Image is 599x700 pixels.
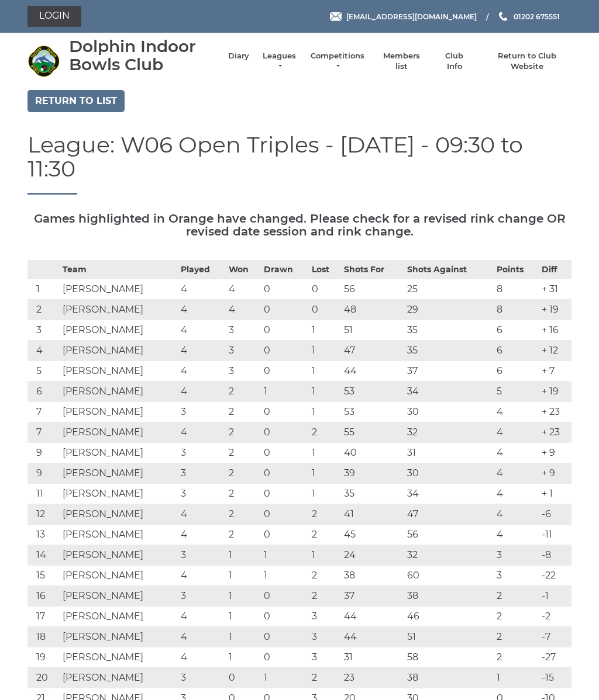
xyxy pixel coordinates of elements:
[226,484,261,504] td: 2
[178,525,226,545] td: 4
[226,402,261,422] td: 2
[60,504,178,525] td: [PERSON_NAME]
[228,51,249,61] a: Diary
[438,51,471,72] a: Club Info
[309,382,341,402] td: 1
[27,422,60,443] td: 7
[404,647,494,668] td: 58
[497,11,560,22] a: Phone us 01202 675551
[404,422,494,443] td: 32
[69,37,216,74] div: Dolphin Indoor Bowls Club
[27,647,60,668] td: 19
[27,45,60,77] img: Dolphin Indoor Bowls Club
[261,586,309,607] td: 0
[60,261,178,279] th: Team
[27,300,60,320] td: 2
[404,463,494,484] td: 30
[226,300,261,320] td: 4
[226,566,261,586] td: 1
[539,607,572,627] td: -2
[494,300,539,320] td: 8
[404,566,494,586] td: 60
[494,402,539,422] td: 4
[539,402,572,422] td: + 23
[341,402,404,422] td: 53
[60,545,178,566] td: [PERSON_NAME]
[309,545,341,566] td: 1
[261,525,309,545] td: 0
[404,402,494,422] td: 30
[309,51,366,72] a: Competitions
[261,261,309,279] th: Drawn
[483,51,572,72] a: Return to Club Website
[494,586,539,607] td: 2
[60,300,178,320] td: [PERSON_NAME]
[226,586,261,607] td: 1
[494,341,539,361] td: 6
[404,504,494,525] td: 47
[178,627,226,647] td: 4
[341,443,404,463] td: 40
[494,320,539,341] td: 6
[226,463,261,484] td: 2
[261,668,309,688] td: 1
[60,402,178,422] td: [PERSON_NAME]
[261,382,309,402] td: 1
[226,545,261,566] td: 1
[178,300,226,320] td: 4
[261,504,309,525] td: 0
[178,261,226,279] th: Played
[261,279,309,300] td: 0
[341,361,404,382] td: 44
[404,607,494,627] td: 46
[494,627,539,647] td: 2
[261,51,298,72] a: Leagues
[539,566,572,586] td: -22
[60,443,178,463] td: [PERSON_NAME]
[341,545,404,566] td: 24
[341,504,404,525] td: 41
[404,341,494,361] td: 35
[494,261,539,279] th: Points
[226,261,261,279] th: Won
[494,545,539,566] td: 3
[341,300,404,320] td: 48
[27,586,60,607] td: 16
[404,382,494,402] td: 34
[27,443,60,463] td: 9
[27,504,60,525] td: 12
[539,261,572,279] th: Diff
[309,402,341,422] td: 1
[309,607,341,627] td: 3
[60,647,178,668] td: [PERSON_NAME]
[27,382,60,402] td: 6
[404,586,494,607] td: 38
[309,484,341,504] td: 1
[494,382,539,402] td: 5
[341,627,404,647] td: 44
[60,422,178,443] td: [PERSON_NAME]
[178,279,226,300] td: 4
[404,484,494,504] td: 34
[60,463,178,484] td: [PERSON_NAME]
[404,627,494,647] td: 51
[27,566,60,586] td: 15
[226,361,261,382] td: 3
[309,566,341,586] td: 2
[27,6,81,27] a: Login
[178,443,226,463] td: 3
[494,361,539,382] td: 6
[309,586,341,607] td: 2
[27,90,125,112] a: Return to list
[309,443,341,463] td: 1
[60,627,178,647] td: [PERSON_NAME]
[341,279,404,300] td: 56
[494,566,539,586] td: 3
[27,133,572,195] h1: League: W06 Open Triples - [DATE] - 09:30 to 11:30
[539,525,572,545] td: -11
[309,525,341,545] td: 2
[226,320,261,341] td: 3
[539,586,572,607] td: -1
[178,566,226,586] td: 4
[226,422,261,443] td: 2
